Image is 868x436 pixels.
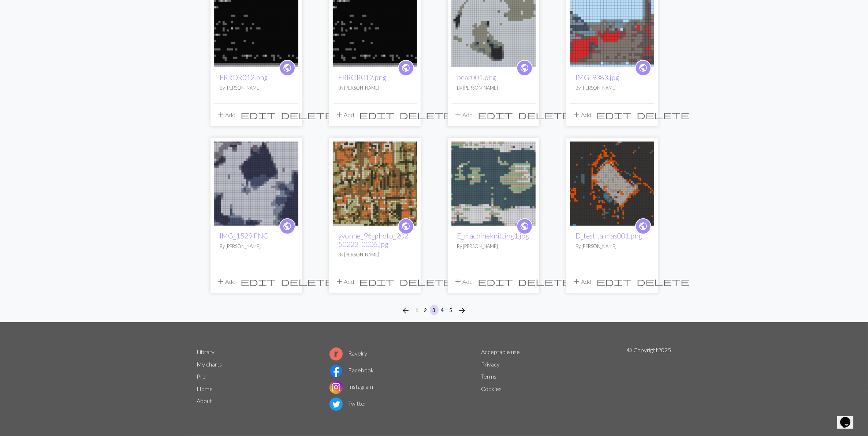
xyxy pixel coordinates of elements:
a: ERROR012.png [333,21,417,28]
button: 4 [438,305,447,315]
a: IMG_1529.PNG [214,179,298,186]
button: Edit [594,275,634,289]
i: Edit [241,110,276,119]
img: Facebook logo [329,364,343,377]
span: edit [597,110,632,120]
a: Ravelry [329,350,368,357]
span: public [283,62,292,74]
button: 2 [421,305,430,315]
i: Next [458,306,467,315]
i: Edit [360,277,395,286]
img: yvonne_96_photo_20250223_0006.jpg [333,142,417,226]
a: public [635,60,651,76]
button: Add [214,108,238,122]
a: Library [197,348,215,355]
a: Instagram [329,383,373,390]
iframe: chat widget [837,407,861,429]
a: E_machineknitting1.jpg [451,179,536,186]
button: Previous [399,305,413,316]
a: ERROR012.png [214,21,298,28]
button: 5 [447,305,455,315]
a: Home [197,385,213,392]
span: edit [360,110,395,120]
button: Delete [516,275,574,289]
img: Twitter logo [329,398,343,411]
span: edit [478,277,513,287]
button: Add [570,108,594,122]
span: add [573,277,581,287]
button: Delete [397,108,455,122]
a: bear001.png [451,21,536,28]
p: By [PERSON_NAME] [339,84,411,91]
a: Terms [481,373,497,380]
i: public [638,219,648,234]
span: delete [637,277,690,287]
button: Next [455,305,470,316]
p: By [PERSON_NAME] [457,243,530,250]
a: bear001.png [457,73,496,82]
span: public [638,62,648,74]
span: edit [241,110,276,120]
span: public [520,221,529,232]
span: public [283,221,292,232]
button: Edit [357,275,397,289]
span: add [335,110,344,120]
i: public [520,61,529,75]
button: Edit [594,108,634,122]
p: By [PERSON_NAME] [576,84,648,91]
a: Cookies [481,385,502,392]
a: My charts [197,361,222,368]
button: 3 [430,305,439,315]
span: edit [241,277,276,287]
button: Add [333,108,357,122]
p: By [PERSON_NAME] [576,243,648,250]
i: public [283,61,292,75]
span: add [217,277,226,287]
i: Edit [478,277,513,286]
span: delete [518,110,571,120]
button: Edit [476,108,516,122]
button: Add [333,275,357,289]
a: yvonne_96_photo_20250223_0006.jpg [333,179,417,186]
a: Facebook [329,367,374,373]
span: public [520,62,529,74]
button: Add [570,275,594,289]
a: public [398,60,414,76]
a: IMG_9383.jpg [576,73,619,82]
a: Privacy [481,361,500,368]
button: Delete [279,108,336,122]
a: E_machineknitting1.jpg [457,232,529,240]
span: public [638,221,648,232]
button: Delete [634,108,692,122]
a: ERROR012.png [220,73,268,82]
button: Delete [279,275,336,289]
a: Acceptable use [481,348,520,355]
nav: Page navigation [399,305,470,316]
a: About [197,397,212,404]
span: public [401,221,410,232]
a: yvonne_96_photo_20250223_0006.jpg [339,232,409,248]
span: add [217,110,226,120]
button: Edit [357,108,397,122]
button: Edit [476,275,516,289]
img: D_testItalmas001.png [570,142,654,226]
button: Delete [397,275,455,289]
i: public [401,219,410,234]
span: edit [597,277,632,287]
span: delete [400,110,452,120]
a: public [398,218,414,234]
a: public [279,218,295,234]
button: Delete [634,275,692,289]
a: Twitter [329,400,367,407]
p: By [PERSON_NAME] [457,84,530,91]
img: E_machineknitting1.jpg [451,142,536,226]
button: Edit [238,108,279,122]
button: Add [451,108,476,122]
span: delete [281,277,334,287]
i: Edit [597,110,632,119]
p: By [PERSON_NAME] [220,243,293,250]
img: IMG_1529.PNG [214,142,298,226]
p: By [PERSON_NAME] [220,84,293,91]
i: Edit [241,277,276,286]
i: Previous [402,306,410,315]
